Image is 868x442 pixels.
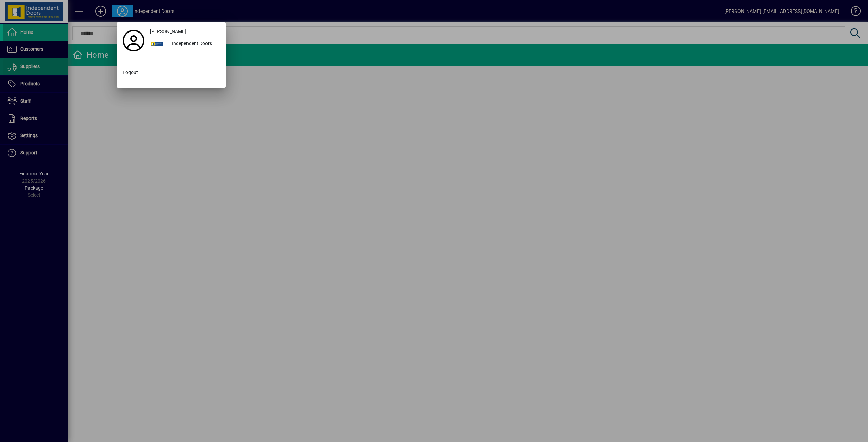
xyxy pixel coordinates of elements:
[150,28,186,35] span: [PERSON_NAME]
[120,67,222,79] button: Logout
[120,35,147,47] a: Profile
[147,26,222,38] a: [PERSON_NAME]
[123,69,138,76] span: Logout
[147,38,222,50] button: Independent Doors
[166,38,222,50] div: Independent Doors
